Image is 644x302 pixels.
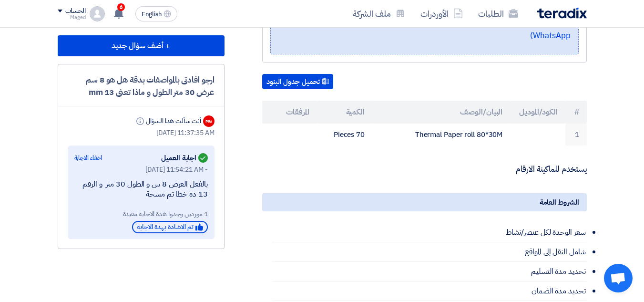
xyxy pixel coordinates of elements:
span: English [142,11,162,18]
p: يستخدم للماكينة الارقام [262,165,587,174]
td: 1 [565,124,587,146]
div: ارجو افادتى بالمواصفات بدقة هل هو 8 سم عرض 30 متر الطول و ماذا تعنى 13 mm [68,74,215,98]
td: 70 Pieces [317,124,372,146]
button: تحميل جدول البنود [262,74,333,89]
a: الأوردرات [413,2,470,25]
th: الكمية [317,101,372,124]
th: الكود/الموديل [510,101,565,124]
a: الطلبات [470,2,526,25]
a: Open chat [604,264,633,292]
th: # [565,101,587,124]
div: أنت سألت هذا السؤال [134,116,201,126]
a: ملف الشركة [345,2,413,25]
th: المرفقات [262,101,317,124]
div: [DATE] 11:54:21 AM - [74,165,208,175]
div: [DATE] 11:37:35 AM [68,128,215,138]
span: الشروط العامة [540,197,579,208]
button: English [135,6,177,21]
img: profile_test.png [90,6,105,21]
li: سعر الوحدة لكل عنصر/نشاط [272,223,587,242]
div: Maged [58,15,86,20]
button: + أضف سؤال جديد [58,35,225,56]
div: 1 موردين وجدوا هذة الاجابة مفيدة [74,209,208,219]
img: Teradix logo [537,8,587,19]
li: شامل النقل إلى المواقع [272,242,587,262]
li: تحديد مدة الضمان [272,281,587,301]
div: تم الاشادة بهذة الاجابة [132,221,208,233]
th: البيان/الوصف [372,101,510,124]
a: 📞 [PHONE_NUMBER] (Call or Click on the Number to use WhatsApp) [297,17,571,42]
div: اخفاء الاجابة [74,153,102,163]
div: بالفعل العرض 8 س و الطول 30 متر و الرقم 13 ده خطا تم مسحة [74,179,208,199]
td: Thermal Paper roll 80*30M [372,124,510,146]
li: تحديد مدة التسليم [272,262,587,281]
div: MG [203,115,215,127]
span: 6 [117,3,125,11]
div: اجابة العميل [161,151,208,165]
div: الحساب [65,7,86,15]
